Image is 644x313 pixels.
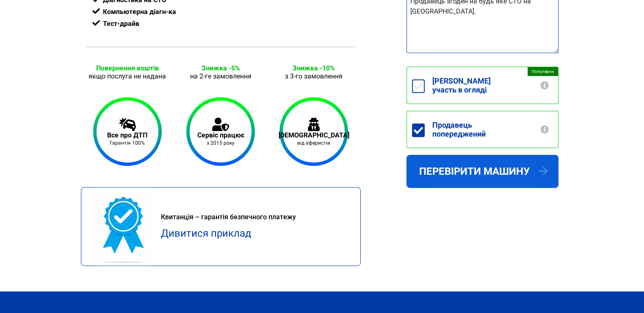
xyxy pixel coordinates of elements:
[539,81,550,89] button: Сервіс Test Driver створений в першу чергу для того, щоб клієнт отримав 100% інформації про машин...
[107,140,147,146] div: Гарантія 100%
[107,131,147,139] div: Все про ДТП
[539,125,550,134] button: Повідомте продавцеві що машину приїде перевірити незалежний експерт Test Driver. Огляд без СТО в ...
[272,72,355,80] div: з 3-го замовлення
[97,187,151,265] img: testdriver pay receipt
[92,18,349,30] div: Тест-драйв
[86,72,169,80] div: якщо послуга не надана
[197,131,244,139] div: Сервіс працює
[279,140,349,146] div: від аферистів
[197,140,244,146] div: з 2015 року
[308,117,320,131] img: Захист
[161,227,251,239] a: Дивитися приклад
[279,131,349,139] div: [DEMOGRAPHIC_DATA]
[179,72,262,80] div: на 2-ге замовлення
[212,117,229,131] img: Сервіс працює
[86,64,169,72] div: Повернення коштів
[179,64,262,72] div: Знижка -5%
[119,117,136,131] img: Все про ДТП
[161,212,345,222] div: Квитанція – гарантія безпечного платежу
[406,155,558,188] button: Перевірити машину
[425,67,558,103] label: [PERSON_NAME] участь в огляді
[92,6,349,18] div: Компьютерна діагн-ка
[272,64,355,72] div: Знижка -10%
[425,111,558,148] label: Продавець попереджений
